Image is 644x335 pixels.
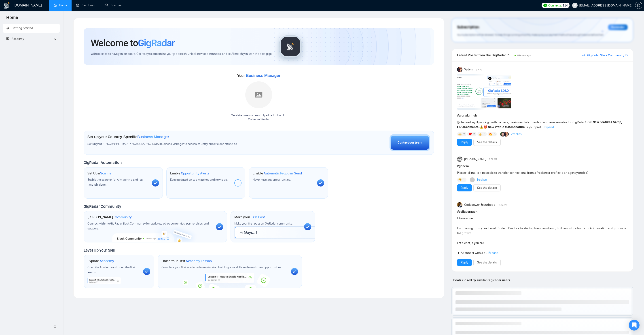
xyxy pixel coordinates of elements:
[489,133,492,136] img: 🔥
[517,54,531,57] span: 8 hours ago
[473,139,501,146] button: See the details
[543,4,547,7] img: upwork-logo.png
[6,37,9,40] span: fund-projection-screen
[84,204,121,209] span: GigRadar Community
[457,164,628,169] h1: # general
[473,184,501,191] button: See the details
[84,248,115,253] span: Level Up Your Skill
[498,203,507,207] span: 11:48 AM
[237,73,280,78] span: Your
[635,4,642,7] span: setting
[544,125,554,129] span: Expand
[87,134,169,139] h1: Set up your Country-Specific
[457,259,472,266] button: Reply
[84,160,121,165] span: GigRadar Automation
[231,117,286,122] p: Cohesive Studio .
[488,251,498,255] span: Expand
[457,113,628,118] h1: # gigradar-hub
[231,113,286,122] div: Yaay! We have successfully added null null to
[458,133,462,136] img: 🙌
[488,125,526,129] strong: New Profile Match feature:
[76,3,96,7] a: dashboardDashboard
[479,133,482,136] img: 👍
[457,120,470,124] span: @channel
[464,202,495,207] span: Godspower Eseurhobo
[463,132,465,136] span: 5
[87,171,113,176] h1: Set Up a
[161,259,212,263] h1: Finish Your First
[476,68,482,72] span: [DATE]
[12,37,24,41] span: Academy
[483,125,487,129] span: 🎁
[87,222,209,230] span: Connect with the GigRadar Slack Community for updates, job opportunities, partnerships, and support.
[573,4,576,7] span: user
[234,215,265,219] h1: Make your
[161,265,282,269] span: Complete your first academy lesson to start building your skills and unlock new opportunities.
[3,14,22,24] span: Home
[457,67,462,72] img: Vadym
[181,171,209,176] span: Opportunity Alerts
[608,24,628,30] div: Reminder
[451,276,512,284] span: Deals closed by similar GigRadar users
[87,265,135,274] span: Open the Academy and open the first lesson.
[87,259,114,263] h1: Explore
[625,53,628,57] span: export
[461,260,468,265] a: Reply
[279,35,302,58] img: gigradar-logo.png
[563,3,568,8] span: 114
[170,178,228,182] span: Keep updated on top matches and new jobs.
[6,26,9,30] span: rocket
[461,185,468,190] a: Reply
[457,171,588,175] span: Please tell me, is it possible to transfer connections from a freelancer profile to an agency pro...
[489,157,497,161] span: 8:09 AM
[477,140,497,145] a: See the details
[494,132,496,136] span: 8
[179,273,280,288] img: academy-bg.png
[457,184,472,191] button: Reply
[53,324,58,329] span: double-left
[457,216,626,255] span: Hi everyone, I’m opening up my Fractional Product Practice to startup founders &amp; builders wit...
[457,74,511,110] img: F09AC4U7ATU-image.png
[87,142,293,146] span: Set up your [GEOGRAPHIC_DATA] or [GEOGRAPHIC_DATA] Business Manager to access country-specific op...
[457,209,628,214] h1: # collaboration
[464,157,486,162] span: [PERSON_NAME]
[461,140,468,145] a: Reply
[511,132,522,136] a: 2replies
[245,81,272,108] img: placeholder.png
[105,3,122,7] a: searchScanner
[112,222,198,242] img: slackcommunity-bg.png
[91,37,175,49] h1: Welcome to
[457,23,479,31] span: Subscription
[484,132,485,136] span: 3
[477,260,497,265] a: See the details
[3,24,60,33] li: Getting Started
[54,3,67,7] a: homeHome
[581,53,624,58] a: Join GigRadar Slack Community
[91,52,272,56] span: We're excited to have you on board. Get ready to streamline your job search, unlock new opportuni...
[500,132,505,137] img: Alex B
[3,45,60,48] li: Academy Homepage
[246,73,280,78] span: Business Manager
[473,132,475,136] span: 6
[458,178,462,181] img: 🤔
[390,134,430,151] button: Contact our team
[253,171,302,176] h1: Enable
[480,125,483,129] span: ⚠️
[625,53,628,57] a: export
[100,259,114,263] span: Academy
[473,259,501,266] button: See the details
[100,171,113,176] span: Scanner
[4,2,11,9] img: logo
[253,178,291,182] span: Never miss any opportunities.
[635,4,642,7] a: setting
[477,185,497,190] a: See the details
[457,33,604,36] span: Your subscription will be renewed. To keep things running smoothly, make sure your payment method...
[457,139,472,146] button: Reply
[457,120,622,129] span: Hey Upwork growth hackers, here's our July round-up and release notes for GigRadar • is your prof...
[251,215,265,219] span: First Post
[170,171,210,176] h1: Enable
[398,140,422,145] div: Contact our team
[6,37,24,41] span: Academy
[629,320,640,331] div: Open Intercom Messenger
[137,134,169,139] span: Business Manager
